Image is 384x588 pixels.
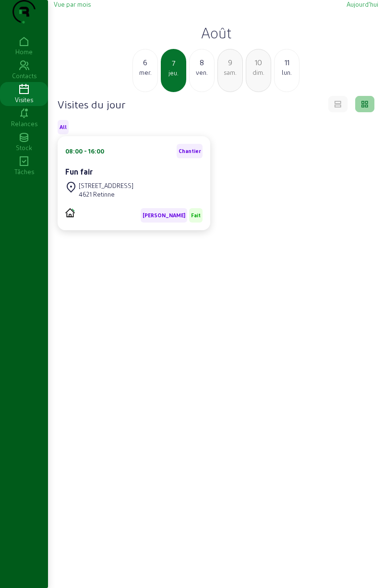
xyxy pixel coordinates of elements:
div: 6 [133,57,157,68]
div: 7 [162,57,185,69]
span: Vue par mois [54,0,91,8]
div: mer. [133,68,157,77]
cam-card-title: Fun fair [65,167,93,176]
div: ven. [190,68,214,77]
span: All [60,124,67,130]
div: 9 [218,57,242,68]
div: [STREET_ADDRESS] [79,181,133,190]
div: 08:00 - 16:00 [65,147,104,155]
img: PVELEC [65,208,75,217]
h2: Août [54,24,378,41]
div: dim. [246,68,271,77]
div: sam. [218,68,242,77]
div: 4621 Retinne [79,190,133,199]
span: [PERSON_NAME] [143,212,185,219]
div: jeu. [162,69,185,77]
span: Aujourd'hui [347,0,378,8]
div: 8 [190,57,214,68]
div: 10 [246,57,271,68]
h4: Visites du jour [58,97,125,111]
div: lun. [275,68,299,77]
span: Fait [191,212,201,219]
div: 11 [275,57,299,68]
span: Chantier [179,148,201,154]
